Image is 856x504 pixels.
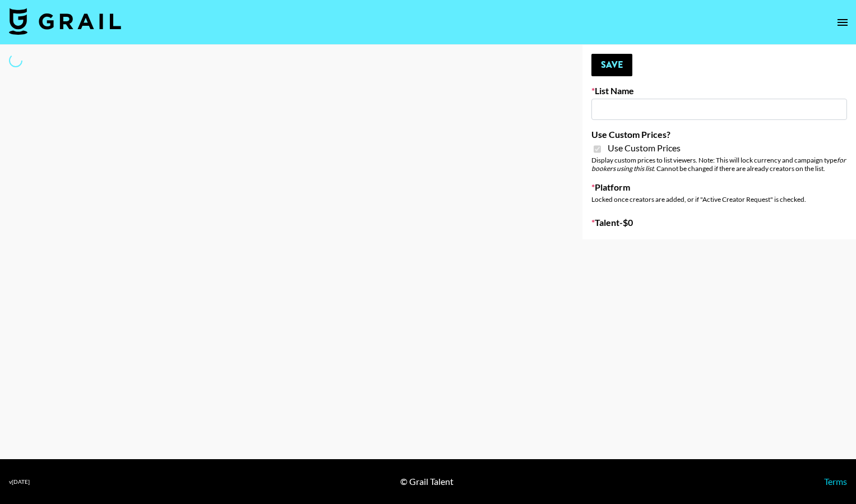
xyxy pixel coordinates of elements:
[591,85,847,96] label: List Name
[591,182,847,193] label: Platform
[591,129,847,140] label: Use Custom Prices?
[591,156,847,173] div: Display custom prices to list viewers. Note: This will lock currency and campaign type . Cannot b...
[591,156,846,173] em: for bookers using this list
[9,478,30,485] div: v [DATE]
[608,142,681,154] span: Use Custom Prices
[591,54,632,76] button: Save
[831,11,854,34] button: open drawer
[400,476,454,487] div: © Grail Talent
[591,217,847,228] label: Talent - $ 0
[591,195,847,204] div: Locked once creators are added, or if "Active Creator Request" is checked.
[9,8,121,35] img: Grail Talent
[824,476,847,487] a: Terms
